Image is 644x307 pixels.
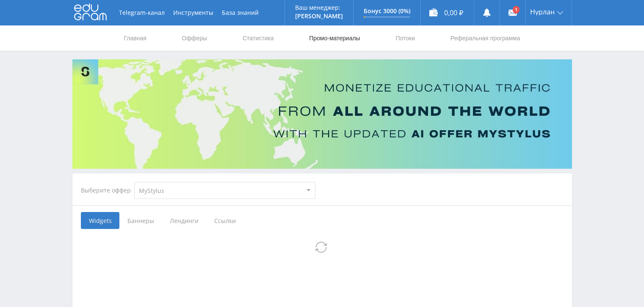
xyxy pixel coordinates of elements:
img: Banner [72,59,572,169]
span: Widgets [81,212,119,229]
a: Потоки [395,25,416,51]
span: Лендинги [162,212,206,229]
span: Баннеры [119,212,162,229]
p: [PERSON_NAME] [295,13,343,20]
p: Ваш менеджер: [295,4,343,11]
p: Бонус 3000 (0%) [364,8,410,14]
div: Выберите оффер [81,187,134,194]
span: Ссылки [206,212,244,229]
span: Нурлан [530,8,555,15]
a: Офферы [181,25,208,51]
a: Статистика [242,25,275,51]
a: Реферальная программа [450,25,521,51]
a: Главная [123,25,147,51]
a: Промо-материалы [308,25,361,51]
